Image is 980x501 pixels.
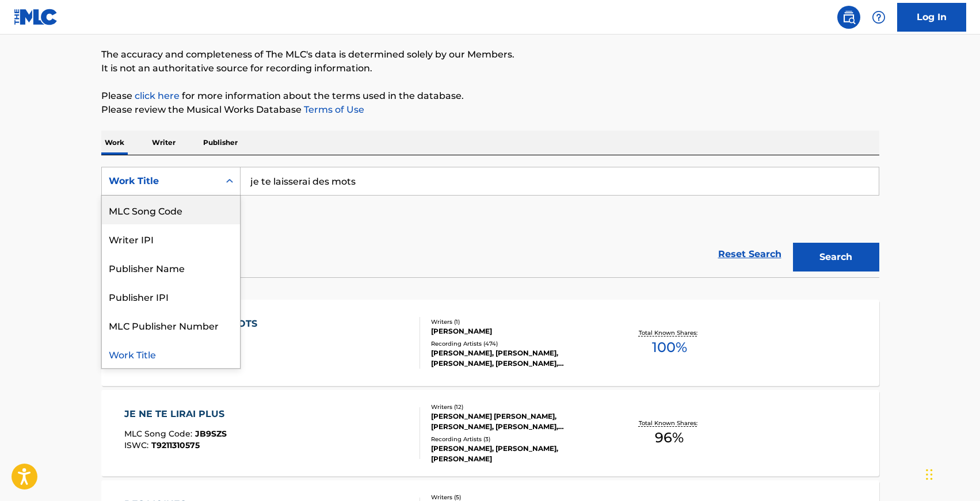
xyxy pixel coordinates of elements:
div: Recording Artists ( 3 ) [431,435,605,443]
p: The accuracy and completeness of The MLC's data is determined solely by our Members. [101,48,879,62]
a: JE NE TE LIRAI PLUSMLC Song Code:JB9SZSISWC:T9211310575Writers (12)[PERSON_NAME] [PERSON_NAME], [... [101,390,879,476]
form: Search Form [101,167,879,277]
span: JB9SZS [195,429,227,439]
div: Work Title [102,339,240,368]
div: Work Title [109,174,212,188]
div: [PERSON_NAME] [431,326,605,336]
button: Search [793,243,879,271]
div: Drag [926,457,933,492]
span: 96 % [655,427,684,448]
span: ISWC : [124,440,151,450]
p: Total Known Shares: [639,328,700,337]
span: T9211310575 [151,440,200,450]
div: MLC Song Code [102,196,240,224]
div: Recording Artists ( 474 ) [431,339,605,348]
a: Log In [897,3,966,32]
p: Writer [148,131,179,155]
p: Publisher [200,131,241,155]
p: Please review the Musical Works Database [101,103,879,117]
div: Writer IPI [102,224,240,253]
a: JE TE LAISSERAI DES MOTSMLC Song Code:J3374GISWC:Writers (1)[PERSON_NAME]Recording Artists (474)[... [101,300,879,386]
div: Publisher IPI [102,282,240,311]
a: Terms of Use [302,104,364,115]
div: Writers ( 1 ) [431,318,605,326]
a: Public Search [837,6,860,29]
a: Reset Search [712,242,787,267]
p: Work [101,131,128,155]
iframe: Chat Widget [922,446,980,501]
span: MLC Song Code : [124,429,195,439]
img: search [842,10,856,24]
div: [PERSON_NAME], [PERSON_NAME], [PERSON_NAME] [431,443,605,464]
div: Publisher Name [102,253,240,282]
p: It is not an authoritative source for recording information. [101,62,879,75]
div: JE NE TE LIRAI PLUS [124,407,230,421]
p: Total Known Shares: [639,419,700,427]
span: 100 % [652,337,687,358]
div: Help [867,6,890,29]
div: [PERSON_NAME], [PERSON_NAME], [PERSON_NAME], [PERSON_NAME], [PERSON_NAME] [431,348,605,369]
p: Please for more information about the terms used in the database. [101,89,879,103]
img: help [872,10,886,24]
a: click here [135,90,180,101]
div: Writers ( 12 ) [431,403,605,411]
div: [PERSON_NAME] [PERSON_NAME], [PERSON_NAME], [PERSON_NAME], [PERSON_NAME], [PERSON_NAME], [PERSON_... [431,411,605,432]
div: MLC Publisher Number [102,311,240,339]
img: MLC Logo [14,9,58,25]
